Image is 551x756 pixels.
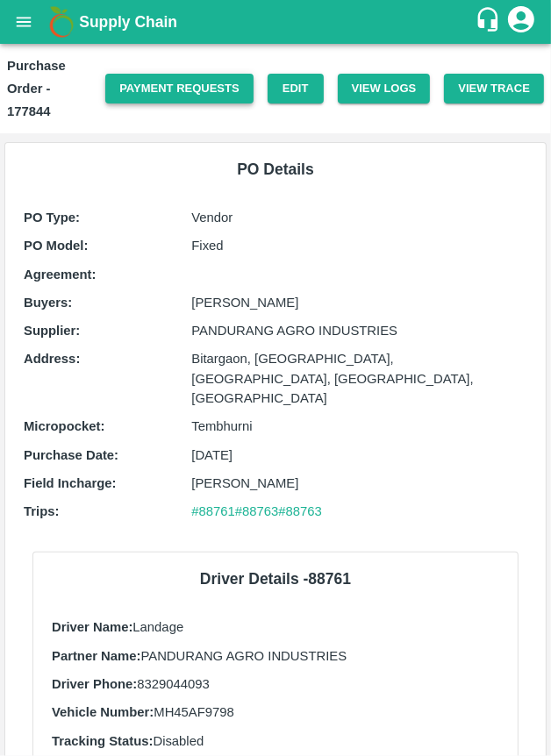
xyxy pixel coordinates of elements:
[191,504,235,518] a: #88761
[191,236,527,255] p: Fixed
[105,74,254,104] a: Payment Requests
[140,646,347,666] p: PANDURANG AGRO INDUSTRIES
[154,703,234,722] p: MH45AF9798
[52,734,153,748] b: Tracking Status:
[191,293,527,312] p: [PERSON_NAME]
[47,567,504,591] h6: Driver Details - 88761
[24,210,80,225] b: PO Type :
[79,10,475,34] a: Supply Chain
[4,2,44,42] button: open drawer
[52,705,154,719] b: Vehicle Number:
[24,476,117,490] b: Field Incharge :
[52,677,137,691] b: Driver Phone:
[475,6,505,38] div: customer-support
[24,504,59,518] b: Trips :
[191,446,527,465] p: [DATE]
[24,296,72,310] b: Buyers :
[191,349,527,408] p: Bitargaon, [GEOGRAPHIC_DATA], [GEOGRAPHIC_DATA], [GEOGRAPHIC_DATA], [GEOGRAPHIC_DATA]
[79,13,177,31] b: Supply Chain
[444,74,544,104] button: View Trace
[338,74,431,104] button: View Logs
[44,4,79,39] img: logo
[278,504,322,518] a: #88763
[52,620,132,634] b: Driver Name:
[24,448,118,462] b: Purchase Date :
[24,419,104,433] b: Micropocket :
[191,417,527,436] p: Tembhurni
[24,267,96,282] b: Agreement:
[132,617,183,637] p: Landage
[137,674,210,694] p: 8329044093
[7,59,66,118] b: Purchase Order - 177844
[24,324,80,338] b: Supplier :
[268,74,324,104] a: Edit
[191,208,527,227] p: Vendor
[24,352,80,366] b: Address :
[191,474,527,493] p: [PERSON_NAME]
[52,649,140,663] b: Partner Name:
[235,504,279,518] a: #88763
[19,157,532,182] h6: PO Details
[505,4,537,40] div: account of current user
[24,239,88,253] b: PO Model :
[191,321,527,340] p: PANDURANG AGRO INDUSTRIES
[153,731,204,751] p: Disabled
